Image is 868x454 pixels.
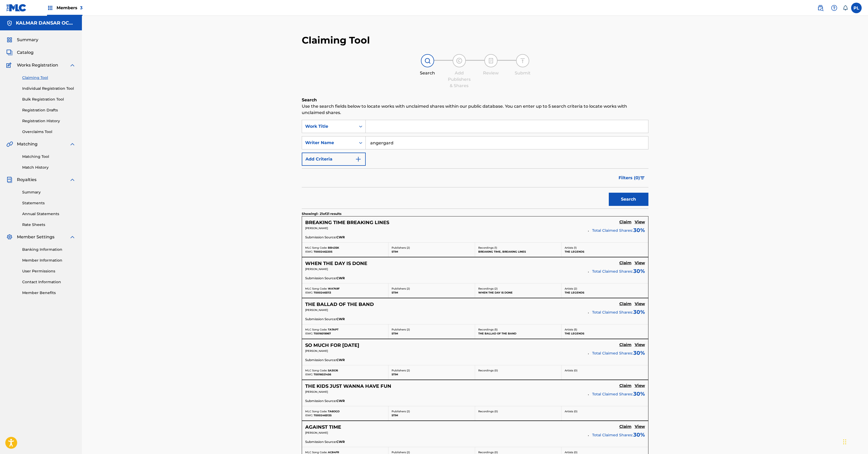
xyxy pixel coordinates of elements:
[305,431,328,434] span: [PERSON_NAME]
[305,287,327,290] span: MLC Song Code:
[6,4,27,12] img: MLC Logo
[314,414,332,417] span: T0002465135
[635,342,645,348] a: View
[16,20,76,26] h5: KALMAR DANSAR OCH LER
[305,328,327,331] span: MLC Song Code:
[328,369,338,372] span: SA30J6
[22,258,76,263] a: Member Information
[305,235,336,240] span: Submission Source:
[328,246,339,249] span: BB43SK
[6,177,13,183] img: Royalties
[336,439,345,444] span: CWR
[22,200,76,206] a: Statements
[478,291,558,295] p: WHEN THE DAY IS DONE
[478,328,558,332] p: Recordings ( 5 )
[305,301,374,308] h5: THE BALLAD OF THE BAND
[565,291,645,295] p: THE LEGENDS
[565,328,645,332] p: Artists ( 5 )
[565,409,645,413] p: Artists ( 0 )
[565,368,645,372] p: Artists ( 0 )
[6,234,13,240] img: Member Settings
[305,373,313,376] span: ISWC:
[314,373,331,376] span: T0016021456
[6,20,13,26] img: Accounts
[619,424,632,429] h5: Claim
[842,429,868,454] div: Chatt-widget
[22,268,76,274] a: User Permissions
[843,434,846,450] div: Dra
[22,279,76,285] a: Contact Information
[336,317,345,321] span: CWR
[17,141,38,147] span: Matching
[305,261,367,267] h5: WHEN THE DAY IS DONE
[640,176,645,179] img: filter
[22,86,76,91] a: Individual Registration Tool
[17,62,58,68] span: Works Registration
[69,177,76,183] img: expand
[305,246,327,249] span: MLC Song Code:
[355,156,361,162] img: 9d2ae6d4665cec9f34b9.svg
[633,267,645,275] span: 30 %
[57,5,82,11] span: Members
[69,141,76,147] img: expand
[619,261,632,266] h5: Claim
[446,70,472,89] div: Add Publishers & Shares
[853,329,868,372] iframe: Resource Center
[305,358,336,362] span: Submission Source:
[305,291,313,294] span: ISWC:
[305,349,328,353] span: [PERSON_NAME]
[22,107,76,113] a: Registration Drafts
[478,332,558,335] p: THE BALLAD OF THE BAND
[635,342,645,347] h5: View
[6,49,13,56] img: Catalog
[851,3,862,13] div: User Menu
[509,70,536,76] div: Submit
[305,317,336,321] span: Submission Source:
[392,246,472,250] p: Publishers ( 2 )
[592,392,633,396] span: Total Claimed Shares:
[305,342,359,348] h5: SO MUCH FOR TOMORROW
[302,97,648,103] h6: Search
[635,220,645,225] a: View
[842,429,868,454] iframe: Chat Widget
[635,220,645,225] h5: View
[592,351,633,356] span: Total Claimed Shares:
[22,118,76,124] a: Registration History
[619,301,632,306] h5: Claim
[619,383,632,388] h5: Claim
[565,332,645,335] p: THE LEGENDS
[305,267,328,271] span: [PERSON_NAME]
[633,308,645,316] span: 30 %
[478,70,504,76] div: Review
[305,451,327,454] span: MLC Song Code:
[565,246,645,250] p: Artists ( 1 )
[392,250,472,254] p: STIM
[478,287,558,291] p: Recordings ( 2 )
[305,332,313,335] span: ISWC:
[817,5,824,11] img: search
[619,342,632,347] h5: Claim
[635,301,645,306] h5: View
[392,332,472,335] p: STIM
[336,235,345,240] span: CWR
[478,250,558,254] p: BREAKING TIME, BREAKING LINES
[336,399,345,403] span: CWR
[305,414,313,417] span: ISWC:
[22,190,76,195] a: Summary
[424,58,431,64] img: step indicator icon for Search
[488,58,494,64] img: step indicator icon for Review
[815,3,826,13] a: Public Search
[831,5,837,11] img: help
[392,413,472,417] p: STIM
[392,287,472,291] p: Publishers ( 2 )
[633,349,645,357] span: 30 %
[392,409,472,413] p: Publishers ( 2 )
[6,62,13,68] img: Works Registration
[22,247,76,252] a: Banking Information
[69,62,76,68] img: expand
[314,291,331,294] span: T0002465113
[635,383,645,389] a: View
[17,234,54,240] span: Member Settings
[302,34,370,46] h2: Claiming Tool
[302,211,341,216] p: Showing 1 - 21 of 21 results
